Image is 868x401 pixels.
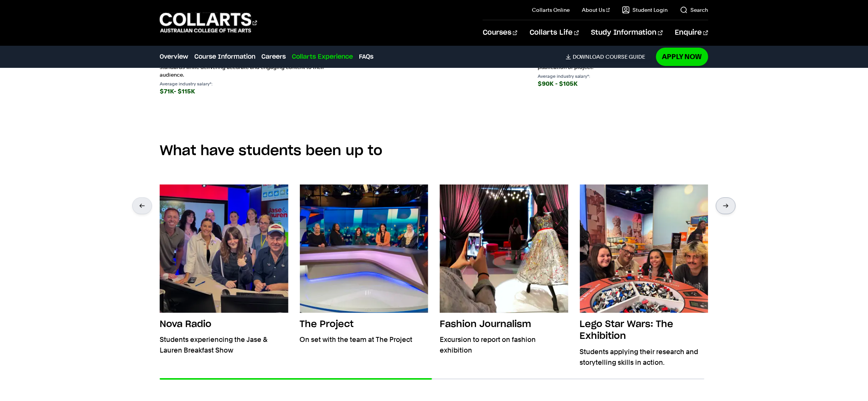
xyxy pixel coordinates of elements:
[160,12,257,34] div: Go to homepage
[675,20,708,45] a: Enquire
[532,6,570,14] a: Collarts Online
[538,79,708,89] div: $90K - $105K
[160,143,708,159] h4: What have students been up to
[160,82,330,86] p: Average industry salary*:
[160,319,211,330] h3: Nova Radio
[359,52,373,61] a: FAQs
[261,52,286,61] a: Careers
[591,20,663,45] a: Study Information
[538,74,708,79] p: Average industry salary*:
[582,6,610,14] a: About Us
[566,53,652,60] a: DownloadCourse Guide
[622,6,668,14] a: Student Login
[300,334,413,345] p: On set with the team at The Project
[680,6,708,14] a: Search
[160,334,288,356] p: Students experiencing the Jase & Lauren Breakfast Show
[292,52,353,61] a: Collarts Experience
[160,52,188,61] a: Overview
[440,184,569,356] a: Fashion Journalism
[160,86,330,97] div: $71K- $115K
[573,53,604,60] span: Download
[160,184,288,356] a: Nova Radio
[580,346,709,368] p: Students applying their research and storytelling skills in action.
[483,20,517,45] a: Courses
[580,184,709,368] a: Lego Star Wars: The Exhibition
[580,319,709,342] h3: Lego Star Wars: The Exhibition
[194,52,255,61] a: Course Information
[656,48,708,66] a: Apply Now
[300,184,429,345] a: The Project
[440,319,531,330] h3: Fashion Journalism
[440,334,569,356] p: Excursion to report on fashion exhibition
[530,20,579,45] a: Collarts Life
[300,319,354,330] h3: The Project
